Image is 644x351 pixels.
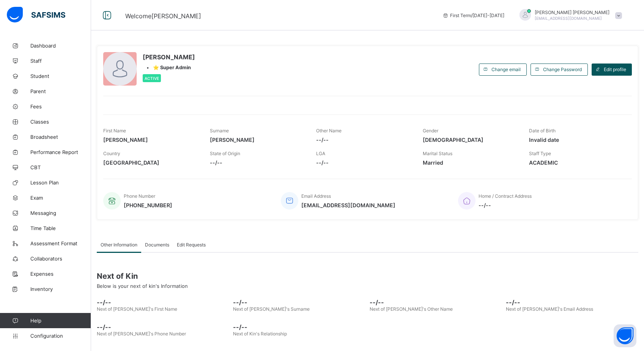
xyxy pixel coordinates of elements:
span: Performance Report [30,149,91,155]
span: Change email [491,67,521,72]
div: TyronTyron [512,9,626,22]
span: [EMAIL_ADDRESS][DOMAIN_NAME] [301,202,395,208]
span: Staff Type [529,151,551,156]
span: [PERSON_NAME] [103,137,198,143]
span: Configuration [30,333,91,339]
span: Next of [PERSON_NAME]'s Surname [233,306,310,312]
span: [DEMOGRAPHIC_DATA] [423,137,518,143]
span: Phone Number [124,193,155,199]
span: ACADEMIC [529,159,624,166]
span: Next of [PERSON_NAME]'s Phone Number [97,331,186,337]
button: Open asap [614,324,636,347]
span: --/-- [233,299,365,306]
span: Messaging [30,210,91,216]
span: Edit Requests [177,242,206,248]
span: Expenses [30,271,91,277]
span: Country [103,151,120,156]
span: CBT [30,164,91,170]
span: Change Password [543,67,582,72]
span: Inventory [30,286,91,292]
span: --/-- [210,159,305,166]
span: session/term information [442,13,504,18]
span: Surname [210,128,229,133]
span: Collaborators [30,256,91,262]
span: Other Name [316,128,342,133]
span: Date of Birth [529,128,556,133]
span: Next of Kin [97,272,638,281]
span: [PERSON_NAME] [PERSON_NAME] [535,10,609,15]
span: Time Table [30,225,91,231]
span: Home / Contract Address [479,193,532,199]
span: Edit profile [604,67,626,72]
span: --/-- [370,299,502,306]
span: Next of [PERSON_NAME]'s Other Name [370,306,453,312]
span: ⭐ Super Admin [153,65,191,70]
span: --/-- [479,202,532,208]
span: LGA [316,151,325,156]
span: Staff [30,58,91,64]
span: Next of [PERSON_NAME]'s Email Address [506,306,593,312]
span: Parent [30,88,91,94]
span: --/-- [316,137,411,143]
span: Other Information [101,242,137,248]
span: First Name [103,128,126,133]
img: safsims [7,7,65,23]
span: Documents [145,242,169,248]
span: Help [30,318,91,324]
span: [GEOGRAPHIC_DATA] [103,159,198,166]
span: Married [423,159,518,166]
span: --/-- [506,299,638,306]
span: Fees [30,103,91,110]
span: Assessment Format [30,240,91,246]
span: Welcome [PERSON_NAME] [125,12,201,20]
span: [PHONE_NUMBER] [124,202,172,208]
span: --/-- [97,323,229,331]
span: Classes [30,119,91,125]
span: Gender [423,128,438,133]
span: Lesson Plan [30,179,91,186]
span: --/-- [316,159,411,166]
span: Next of [PERSON_NAME]'s First Name [97,306,177,312]
span: --/-- [97,299,229,306]
span: Invalid date [529,137,624,143]
span: Broadsheet [30,134,91,140]
span: Exam [30,195,91,201]
span: [EMAIL_ADDRESS][DOMAIN_NAME] [535,16,602,21]
span: Email Address [301,193,331,199]
span: Student [30,73,91,79]
span: Active [145,76,159,81]
span: --/-- [233,323,365,331]
span: [PERSON_NAME] [210,137,305,143]
div: • [143,65,195,70]
span: Dashboard [30,43,91,49]
span: [PERSON_NAME] [143,53,195,61]
span: Marital Status [423,151,452,156]
span: Below is your next of kin's Information [97,283,188,289]
span: Next of Kin's Relationship [233,331,287,337]
span: State of Origin [210,151,240,156]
